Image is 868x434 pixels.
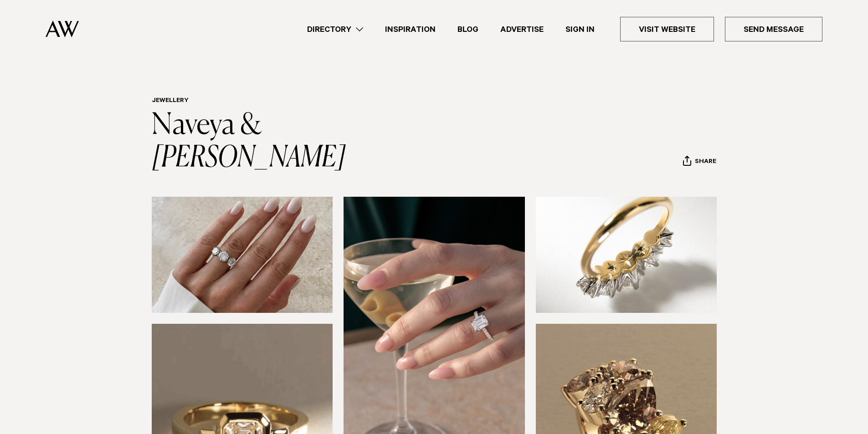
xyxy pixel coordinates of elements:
[489,23,555,36] a: Advertise
[46,20,79,37] img: Auckland Weddings Logo
[695,158,716,167] span: Share
[447,23,489,36] a: Blog
[374,23,447,36] a: Inspiration
[152,97,189,105] a: Jewellery
[296,23,374,36] a: Directory
[555,23,606,36] a: Sign In
[725,17,822,41] a: Send Message
[152,111,346,173] a: Naveya & [PERSON_NAME]
[620,17,714,41] a: Visit Website
[683,155,717,169] button: Share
